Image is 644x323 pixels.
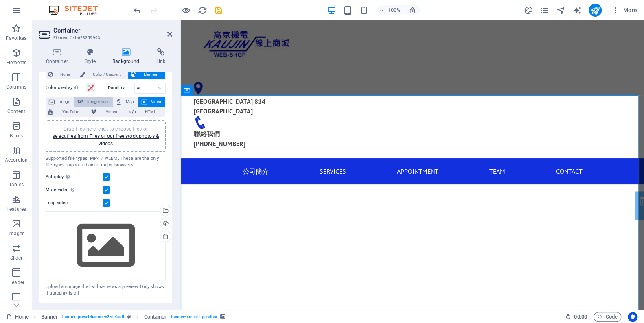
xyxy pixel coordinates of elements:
[57,97,71,107] span: Image
[594,312,621,322] button: Code
[10,255,23,261] p: Slider
[524,5,533,15] button: design
[133,6,142,15] i: Undo: Change autoplay (Ctrl+Z)
[580,314,581,320] span: :
[9,181,24,188] p: Tables
[214,6,223,15] i: Save (Ctrl+S)
[55,70,74,79] span: None
[540,6,549,15] i: Pages (Ctrl+Alt+S)
[139,70,163,79] span: Element
[47,5,108,15] img: Editor Logo
[53,34,156,41] h3: Element #ed-623259993
[85,97,110,107] span: Image slider
[144,312,166,322] span: Click to select. Double-click to edit
[375,5,404,15] button: 100%
[197,5,207,15] button: reload
[53,133,159,146] a: select files from Files or our free stock photos & videos
[128,70,165,79] button: Element
[46,284,166,297] div: Upload an image that will serve as a preview. Only shows if autoplay is off
[540,5,550,15] button: pages
[220,314,225,319] i: This element contains a background
[61,312,124,322] span: . banner .preset-banner-v3-default
[106,48,150,65] h4: Background
[214,5,223,15] button: save
[565,312,587,322] h6: Session time
[74,77,85,85] span: 814
[108,86,134,90] label: Parallax
[46,107,88,117] button: YouTube
[53,126,159,146] span: Drag files here, click to choose files or
[7,312,29,322] a: Click to cancel selection. Double-click to open Pages
[46,70,77,79] button: None
[572,5,582,15] button: text_generator
[46,155,166,169] div: Supported file types: MP4 / WEBM. These are the only file types supported on all major browsers.
[53,27,172,34] h2: Container
[611,6,637,14] span: More
[409,7,416,14] i: On resize automatically adjust zoom level to fit chosen device.
[597,312,618,322] span: Code
[127,314,131,319] i: This element is a customizable preset
[138,107,163,117] span: HTML
[181,5,191,15] button: Click here to leave preview mode and continue editing
[149,48,172,65] h4: Link
[46,211,166,280] div: Select files from the file manager, stock photos, or upload file(s)
[8,279,24,286] p: Header
[125,97,136,107] span: Map
[46,172,103,182] label: Autoplay
[388,5,401,15] h6: 100%
[127,107,165,117] button: HTML
[8,230,25,237] p: Images
[7,206,26,212] p: Features
[132,5,142,15] button: undo
[170,312,217,322] span: . banner-content .parallax
[524,6,533,15] i: Design (Ctrl+Alt+Y)
[6,84,26,90] p: Columns
[77,70,128,79] button: Color / Gradient
[13,119,65,127] span: [PHONE_NUMBER]
[55,107,85,117] span: YouTube
[556,5,566,15] button: navigator
[88,107,126,117] button: Vimeo
[39,48,78,65] h4: Container
[138,97,165,107] button: Video
[556,6,565,15] i: Navigator
[198,6,207,15] i: Reload page
[46,83,86,93] label: Color overlay
[13,87,72,95] span: [GEOGRAPHIC_DATA]
[589,4,602,17] button: publish
[46,198,103,208] label: Loop video
[41,312,225,322] nav: breadcrumb
[154,83,165,93] div: %
[13,77,72,85] span: [GEOGRAPHIC_DATA]
[574,312,587,322] span: 00 00
[46,97,74,107] button: Image
[7,108,25,115] p: Content
[628,312,637,322] button: Usercentrics
[5,157,28,164] p: Accordion
[74,97,112,107] button: Image slider
[608,4,640,17] button: More
[572,6,582,15] i: AI Writer
[78,48,106,65] h4: Style
[459,176,505,195] a: Appointment
[6,35,26,41] p: Favorites
[10,133,23,139] p: Boxes
[41,312,58,322] span: Click to select. Double-click to edit
[6,59,27,66] p: Elements
[113,97,138,107] button: Map
[88,70,125,79] span: Color / Gradient
[99,107,124,117] span: Vimeo
[46,185,103,195] label: Mute video
[150,97,163,107] span: Video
